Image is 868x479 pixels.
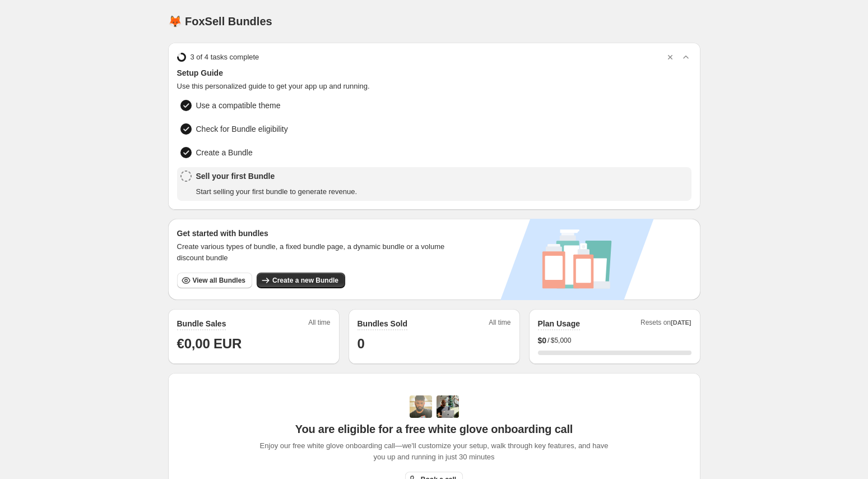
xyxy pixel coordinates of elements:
h3: Get started with bundles [177,228,456,239]
span: $ 0 [538,335,547,346]
img: Adi [410,395,432,418]
h1: 🦊 FoxSell Bundles [168,15,272,28]
span: Enjoy our free white glove onboarding call—we'll customize your setup, walk through key features,... [254,440,614,463]
span: Create a Bundle [196,147,253,158]
span: Use this personalized guide to get your app up and running. [177,81,691,92]
span: Use a compatible theme [196,100,281,111]
span: All time [489,318,510,330]
span: $5,000 [551,336,572,345]
h2: Plan Usage [538,318,580,329]
span: [DATE] [671,319,691,326]
span: View all Bundles [193,276,245,285]
button: View all Bundles [177,273,252,288]
h1: €0,00 EUR [177,335,331,353]
span: Create a new Bundle [272,276,338,285]
span: 3 of 4 tasks complete [191,52,259,63]
span: All time [308,318,330,330]
button: Create a new Bundle [257,273,345,288]
div: / [538,335,691,346]
span: You are eligible for a free white glove onboarding call [295,422,573,436]
img: Prakhar [437,395,459,418]
span: Check for Bundle eligibility [196,123,288,135]
h2: Bundles Sold [358,318,407,329]
h1: 0 [358,335,511,353]
span: Start selling your first bundle to generate revenue. [196,186,358,197]
span: Create various types of bundle, a fixed bundle page, a dynamic bundle or a volume discount bundle [177,241,456,264]
h2: Bundle Sales [177,318,226,329]
span: Resets on [640,318,691,330]
span: Setup Guide [177,67,691,79]
span: Sell your first Bundle [196,171,358,182]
